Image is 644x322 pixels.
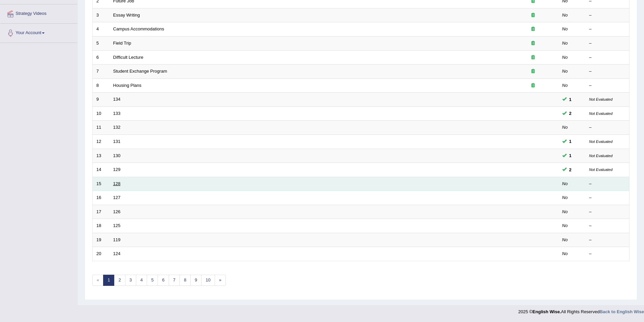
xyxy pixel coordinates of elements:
[562,251,568,256] em: No
[93,233,110,247] td: 19
[180,275,191,286] a: 8
[589,237,626,243] div: –
[136,275,147,286] a: 4
[589,97,613,101] small: Not Evaluated
[113,223,121,228] a: 125
[0,4,77,21] a: Strategy Videos
[567,138,574,145] span: You can still take this question
[589,112,613,116] small: Not Evaluated
[113,97,121,102] a: 134
[93,93,110,107] td: 9
[589,181,626,187] div: –
[113,125,121,130] a: 132
[93,247,110,261] td: 20
[113,69,167,74] a: Student Exchange Program
[93,134,110,149] td: 12
[567,110,574,117] span: You can still take this question
[113,181,121,186] a: 128
[114,275,125,286] a: 2
[562,83,568,88] em: No
[93,22,110,36] td: 4
[562,195,568,200] em: No
[113,167,121,172] a: 129
[113,83,142,88] a: Housing Plans
[93,149,110,163] td: 13
[511,12,555,19] div: Exam occurring question
[93,121,110,135] td: 11
[93,163,110,177] td: 14
[92,275,103,286] span: «
[113,251,121,256] a: 124
[589,154,613,158] small: Not Evaluated
[589,40,626,47] div: –
[567,96,574,103] span: You can still take this question
[169,275,180,286] a: 7
[511,40,555,47] div: Exam occurring question
[113,237,121,242] a: 119
[93,106,110,121] td: 10
[562,181,568,186] em: No
[113,13,140,18] a: Essay Writing
[93,65,110,79] td: 7
[511,82,555,89] div: Exam occurring question
[125,275,136,286] a: 3
[562,41,568,46] em: No
[589,12,626,19] div: –
[589,168,613,172] small: Not Evaluated
[589,82,626,89] div: –
[600,309,644,314] a: Back to English Wise
[562,55,568,60] em: No
[113,111,121,116] a: 133
[567,152,574,159] span: You can still take this question
[147,275,158,286] a: 5
[113,41,131,46] a: Field Trip
[589,26,626,32] div: –
[190,275,201,286] a: 9
[589,209,626,215] div: –
[93,50,110,65] td: 6
[562,13,568,18] em: No
[562,69,568,74] em: No
[113,195,121,200] a: 127
[93,78,110,93] td: 8
[589,195,626,201] div: –
[589,140,613,144] small: Not Evaluated
[103,275,114,286] a: 1
[562,209,568,214] em: No
[562,125,568,130] em: No
[589,124,626,131] div: –
[0,24,77,41] a: Your Account
[93,191,110,205] td: 16
[201,275,215,286] a: 10
[511,54,555,61] div: Exam occurring question
[93,219,110,233] td: 18
[562,223,568,228] em: No
[215,275,226,286] a: »
[562,237,568,242] em: No
[562,26,568,31] em: No
[532,309,561,314] strong: English Wise.
[518,305,644,315] div: 2025 © All Rights Reserved
[511,26,555,32] div: Exam occurring question
[158,275,169,286] a: 6
[589,68,626,75] div: –
[93,205,110,219] td: 17
[589,223,626,229] div: –
[113,55,143,60] a: Difficult Lecture
[93,177,110,191] td: 15
[589,251,626,257] div: –
[511,68,555,75] div: Exam occurring question
[93,8,110,22] td: 3
[93,36,110,51] td: 5
[113,26,164,31] a: Campus Accommodations
[567,166,574,173] span: You can still take this question
[113,153,121,158] a: 130
[113,209,121,214] a: 126
[589,54,626,61] div: –
[113,139,121,144] a: 131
